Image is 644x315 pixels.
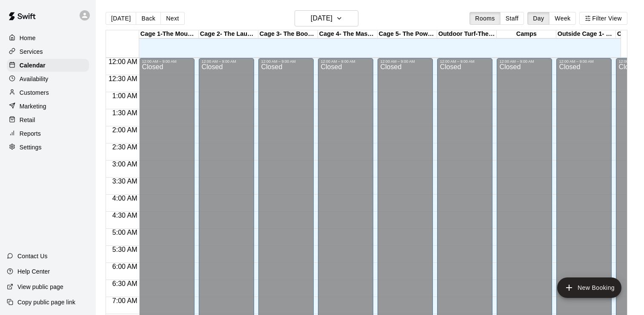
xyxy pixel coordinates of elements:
div: 12:00 AM – 9:00 AM [559,59,609,64]
a: Customers [7,86,89,99]
span: 5:30 AM [110,246,140,253]
div: Cage 4- The Mash Zone [318,30,378,38]
button: Next [160,12,184,25]
button: Day [527,12,550,25]
a: Availability [7,73,89,85]
span: 12:00 AM [106,58,140,65]
p: View public page [17,283,63,291]
p: Settings [20,143,42,152]
button: Week [549,12,576,25]
a: Services [7,45,89,58]
h6: [DATE] [311,12,332,24]
div: 12:00 AM – 9:00 AM [321,59,371,64]
p: Calendar [20,61,46,70]
button: add [557,277,621,298]
p: Services [20,47,43,56]
span: 4:30 AM [110,212,140,219]
div: Outdoor Turf-The Yard [437,30,497,38]
a: Home [7,32,89,44]
a: Marketing [7,100,89,113]
span: 1:00 AM [110,92,140,99]
button: Staff [500,12,524,25]
button: Back [136,12,161,25]
div: 12:00 AM – 9:00 AM [142,59,192,64]
span: 6:00 AM [110,263,140,270]
p: Reports [20,129,41,138]
p: Customers [20,88,49,97]
span: 12:30 AM [106,75,140,82]
a: Reports [7,127,89,140]
button: Rooms [469,12,500,25]
div: Cage 5- The Power Alley [378,30,437,38]
p: Help Center [17,267,50,276]
button: [DATE] [295,10,358,26]
button: [DATE] [106,12,136,25]
a: Retail [7,114,89,126]
a: Calendar [7,59,89,72]
div: Cage 1-The Mound Lab [139,30,199,38]
div: Cage 2- The Launch Pad [199,30,258,38]
div: 12:00 AM – 9:00 AM [440,59,490,64]
span: 7:00 AM [110,297,140,304]
p: Home [20,34,36,42]
div: 12:00 AM – 9:00 AM [380,59,430,64]
span: 3:00 AM [110,160,140,168]
p: Marketing [20,102,46,111]
span: 5:00 AM [110,229,140,236]
p: Retail [20,116,35,124]
p: Copy public page link [17,298,75,306]
div: Outside Cage 1- The Office [556,30,616,38]
p: Contact Us [17,252,48,260]
span: 3:30 AM [110,178,140,185]
div: 12:00 AM – 9:00 AM [201,59,252,64]
div: Camps [497,30,556,38]
span: 2:30 AM [110,143,140,151]
div: 12:00 AM – 9:00 AM [499,59,550,64]
p: Availability [20,75,49,83]
span: 4:00 AM [110,195,140,202]
span: 2:00 AM [110,126,140,134]
div: Cage 3- The Boom Box [258,30,318,38]
div: 12:00 AM – 9:00 AM [261,59,311,64]
a: Settings [7,141,89,154]
span: 1:30 AM [110,109,140,117]
span: 6:30 AM [110,280,140,287]
button: Filter View [579,12,627,25]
